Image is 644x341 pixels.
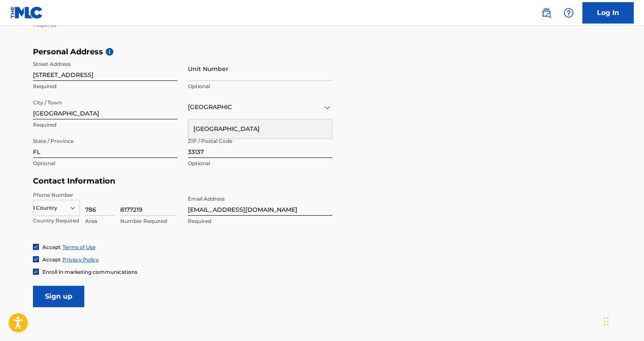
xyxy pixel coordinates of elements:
h5: Personal Address [33,47,611,57]
p: Optional [188,83,332,90]
span: Accept [42,256,61,263]
span: i [106,48,113,56]
p: Optional [33,160,178,167]
p: Required [33,83,178,90]
a: Log In [582,2,634,24]
img: checkbox [33,244,39,249]
p: Optional [188,160,332,167]
img: checkbox [33,257,39,262]
h5: Contact Information [33,176,332,186]
div: Help [560,4,577,21]
p: Area [85,217,115,225]
span: Enroll in marketing communications [42,269,137,275]
a: Public Search [538,4,555,21]
input: Sign up [33,286,84,307]
p: Country Required [33,217,80,225]
p: Number Required [120,217,176,225]
img: help [564,8,574,18]
span: Accept [42,244,61,250]
iframe: Chat Widget [601,300,644,341]
p: Required [33,121,178,129]
img: checkbox [33,269,39,274]
p: Required [188,217,332,225]
a: Privacy Policy [62,256,99,263]
a: Terms of Use [62,244,95,250]
img: MLC Logo [10,6,43,19]
div: [GEOGRAPHIC_DATA] [188,119,332,139]
div: Drag [604,308,609,334]
img: search [541,8,552,18]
